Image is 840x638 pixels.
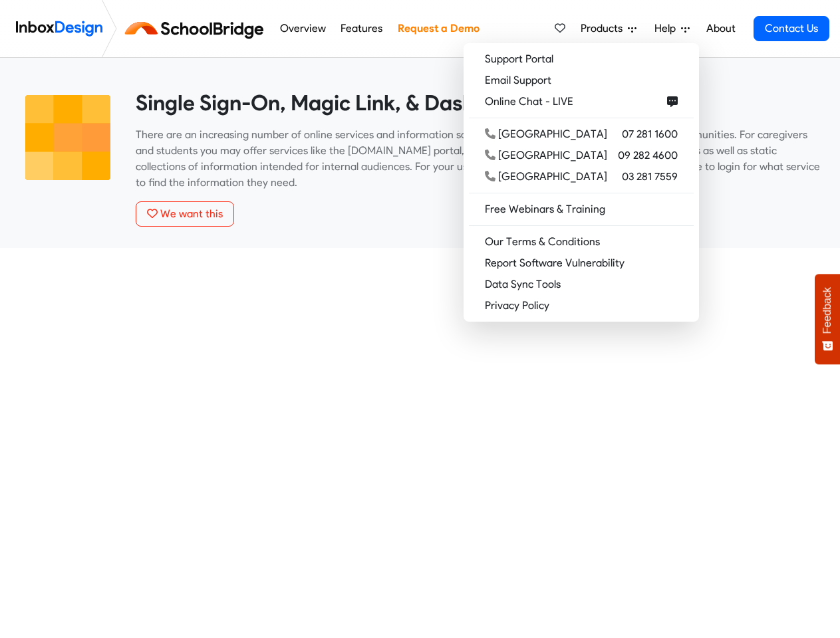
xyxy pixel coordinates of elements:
img: schoolbridge logo [122,13,272,45]
span: Online Chat - LIVE [485,94,579,110]
span: 09 282 4600 [618,148,678,163]
a: Our Terms & Conditions [469,231,694,253]
a: [GEOGRAPHIC_DATA] 07 281 1600 [469,124,694,145]
a: Free Webinars & Training [469,199,694,220]
span: 03 281 7559 [622,169,678,185]
a: Online Chat - LIVE [469,91,694,112]
span: 07 281 1600 [622,126,678,142]
img: 2022_01_13_icon_grid.svg [20,90,116,185]
a: Report Software Vulnerability [469,253,694,274]
span: Products [581,21,628,37]
a: Support Portal [469,49,694,70]
span: Feedback [821,287,833,334]
a: Contact Us [754,16,829,41]
div: [GEOGRAPHIC_DATA] [485,148,607,163]
a: Overview [276,15,329,42]
a: [GEOGRAPHIC_DATA] 09 282 4600 [469,145,694,166]
button: We want this [136,201,234,227]
button: Feedback - Show survey [815,274,840,364]
div: [GEOGRAPHIC_DATA] [485,169,607,185]
a: Data Sync Tools [469,274,694,295]
a: Email Support [469,70,694,91]
a: Privacy Policy [469,295,694,316]
a: Products [575,15,642,42]
a: Features [337,15,386,42]
a: Help [649,15,695,42]
heading: Single Sign-On, Magic Link, & Dashboards [136,90,820,116]
a: [GEOGRAPHIC_DATA] 03 281 7559 [469,166,694,187]
div: [GEOGRAPHIC_DATA] [485,126,607,142]
div: Products [464,43,699,322]
a: About [702,15,739,42]
span: Help [654,21,681,37]
span: We want this [160,207,223,220]
p: There are an increasing number of online services and information sources that schools need to sh... [136,127,820,191]
a: Request a Demo [394,15,483,42]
